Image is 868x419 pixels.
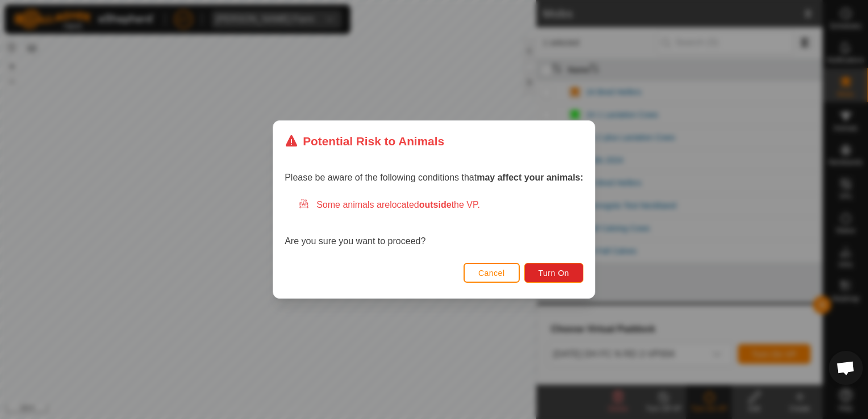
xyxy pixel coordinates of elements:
strong: outside [419,200,452,209]
div: Some animals are [298,198,583,212]
span: Turn On [539,269,569,278]
div: Are you sure you want to proceed? [285,198,583,248]
div: Potential Risk to Animals [285,132,444,150]
div: Open chat [829,351,863,385]
span: located the VP. [390,200,480,209]
button: Turn On [524,263,583,283]
button: Cancel [464,263,520,283]
strong: may affect your animals: [477,173,583,182]
span: Please be aware of the following conditions that [285,173,583,182]
span: Cancel [478,269,505,278]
